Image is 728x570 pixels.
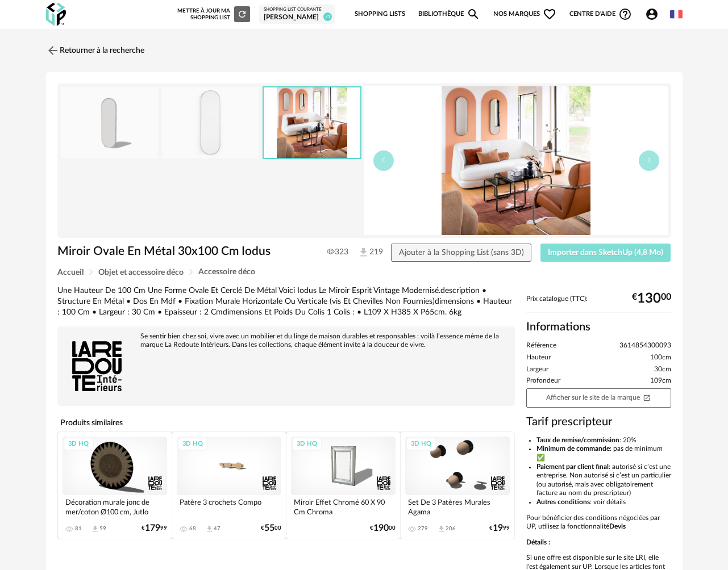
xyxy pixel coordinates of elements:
[526,295,671,313] div: Prix catalogue (TTC):
[327,247,348,257] span: 323
[261,525,281,532] div: € 00
[46,3,66,26] img: OXP
[543,7,556,21] span: Heart Outline icon
[536,498,590,505] b: Autres conditions
[401,432,514,539] a: 3D HQ Set De 3 Patères Murales Agama 279 Download icon 206 €1999
[323,12,332,21] span: 71
[437,525,446,533] span: Download icon
[536,445,610,452] b: Minimum de commande
[264,7,330,12] div: Shopping List courante
[57,269,84,276] span: Accueil
[63,332,509,349] div: Se sentir bien chez soi, vivre avec un mobilier et du linge de maison durables et responsables : ...
[619,341,671,350] span: 3614854300093
[526,514,671,531] p: Pour bénéficier des conditions négociées par UP, utilisez la fonctionnalité
[172,432,286,539] a: 3D HQ Patère 3 crochets Compo 68 Download icon 47 €5500
[63,437,94,451] div: 3D HQ
[536,436,671,445] li: : 20%
[264,13,330,22] div: [PERSON_NAME]
[632,295,671,303] div: € 00
[198,268,255,276] span: Accessoire déco
[526,414,671,429] h3: Tarif prescripteur
[57,244,306,259] h1: Miroir Ovale En Métal 30x100 Cm Iodus
[526,365,548,374] span: Largeur
[355,2,405,26] a: Shopping Lists
[264,87,360,158] img: 2a8d5a422799386050d14f5989011584.jpg
[650,376,671,385] span: 109cm
[548,249,663,257] span: Importer dans SketchUp (4,8 Mo)
[406,437,436,451] div: 3D HQ
[145,525,160,532] span: 179
[540,244,671,262] button: Importer dans SketchUp (4,8 Mo)
[58,432,172,539] a: 3D HQ Décoration murale jonc de mer/coton Ø100 cm, Jutlo 81 Download icon 59 €17999
[399,249,524,257] span: Ajouter à la Shopping List (sans 3D)
[637,295,661,303] span: 130
[569,7,633,21] span: Centre d'aideHelp Circle Outline icon
[214,525,221,532] div: 47
[526,341,556,350] span: Référence
[57,268,671,276] div: Breadcrumb
[645,7,659,21] span: Account Circle icon
[99,525,106,532] div: 59
[370,525,396,532] div: € 00
[654,365,671,374] span: 30cm
[373,525,389,532] span: 190
[405,495,510,518] div: Set De 3 Patères Murales Agama
[177,6,250,22] div: Mettre à jour ma Shopping List
[357,246,369,258] img: Téléchargements
[609,523,626,530] b: Devis
[75,525,82,532] div: 81
[142,525,167,532] div: € 99
[446,525,456,532] div: 206
[536,445,671,462] li: : pas de minimum ✅
[286,432,400,539] a: 3D HQ Miroir Effet Chromé 60 X 90 Cm Chroma €19000
[57,415,515,431] h4: Produits similaires
[357,246,372,258] span: 219
[364,86,668,235] img: 2a8d5a422799386050d14f5989011584.jpg
[61,87,159,159] img: thumbnail.png
[292,437,322,451] div: 3D HQ
[98,269,184,276] span: Objet et accessoire déco
[650,353,671,362] span: 100cm
[489,525,510,532] div: € 99
[237,11,247,17] span: Refresh icon
[177,437,208,451] div: 3D HQ
[536,498,671,507] li: : voir détails
[63,495,167,518] div: Décoration murale jonc de mer/coton Ø100 cm, Jutlo
[291,495,396,518] div: Miroir Effet Chromé 60 X 90 Cm Chroma
[57,286,515,318] div: Une Hauteur De 100 Cm Une Forme Ovale Et Cerclé De Métal Voici Iodus Le Miroir Esprit Vintage Mod...
[189,525,196,532] div: 68
[526,388,671,408] a: Afficher sur le site de la marqueOpen In New icon
[467,7,480,21] span: Magnify icon
[177,495,281,518] div: Patère 3 crochets Compo
[91,525,99,533] span: Download icon
[46,44,60,57] img: svg+xml;base64,PHN2ZyB3aWR0aD0iMjQiIGhlaWdodD0iMjQiIHZpZXdCb3g9IjAgMCAyNCAyNCIgZmlsbD0ibm9uZSIgeG...
[162,87,260,159] img: 0d97b0d0afdd3dcac294d7129b9580ab.jpg
[205,525,214,533] span: Download icon
[418,2,481,26] a: BibliothèqueMagnify icon
[536,463,609,470] b: Paiement par client final
[418,525,428,532] div: 279
[526,320,671,334] h2: Informations
[670,8,683,20] img: fr
[46,38,144,63] a: Retourner à la recherche
[493,525,503,532] span: 19
[645,7,664,21] span: Account Circle icon
[391,244,531,262] button: Ajouter à la Shopping List (sans 3D)
[526,353,551,362] span: Hauteur
[643,393,651,401] span: Open In New icon
[618,7,632,21] span: Help Circle Outline icon
[264,525,274,532] span: 55
[493,2,557,26] span: Nos marques
[526,376,560,385] span: Profondeur
[264,7,330,22] a: Shopping List courante [PERSON_NAME] 71
[536,463,671,498] li: : autorisé si c’est une entreprise. Non autorisé si c’est un particulier (ou autorisé, mais avec ...
[536,437,619,443] b: Taux de remise/commission
[526,539,550,546] b: Détails :
[63,332,131,400] img: brand logo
